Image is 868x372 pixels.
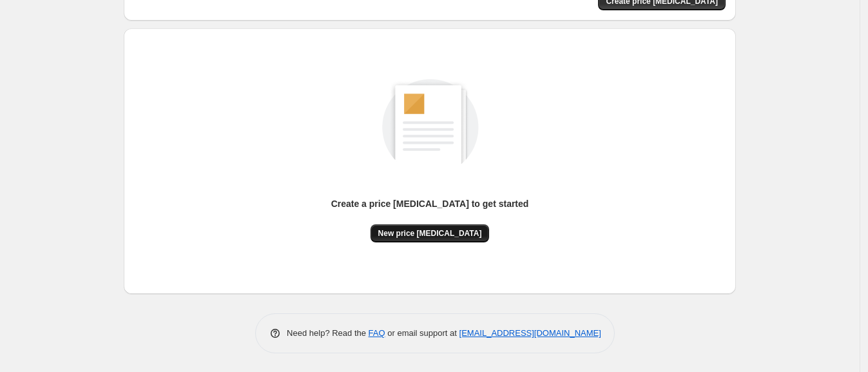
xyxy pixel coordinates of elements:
span: Need help? Read the [287,328,369,338]
span: or email support at [385,328,459,338]
span: New price [MEDICAL_DATA] [378,228,482,239]
a: FAQ [369,328,385,338]
button: New price [MEDICAL_DATA] [371,224,490,242]
a: [EMAIL_ADDRESS][DOMAIN_NAME] [459,328,601,338]
p: Create a price [MEDICAL_DATA] to get started [331,197,529,210]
